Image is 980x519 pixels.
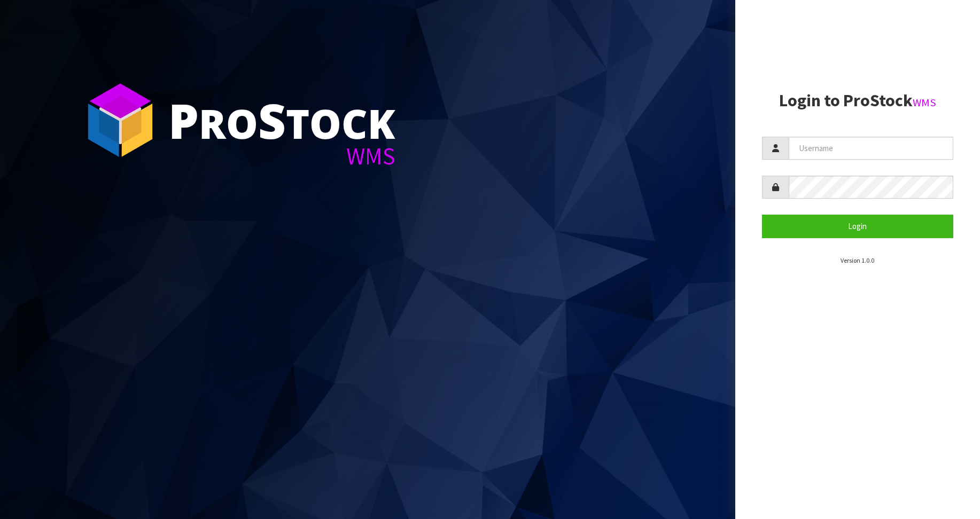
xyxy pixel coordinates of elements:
h2: Login to ProStock [762,91,954,110]
input: Username [789,137,954,160]
button: Login [762,215,954,238]
span: S [258,88,286,153]
img: ProStock Cube [80,80,160,160]
div: WMS [168,144,395,168]
span: P [168,88,199,153]
small: Version 1.0.0 [841,256,874,264]
div: ro tock [168,96,395,144]
small: WMS [913,96,936,109]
